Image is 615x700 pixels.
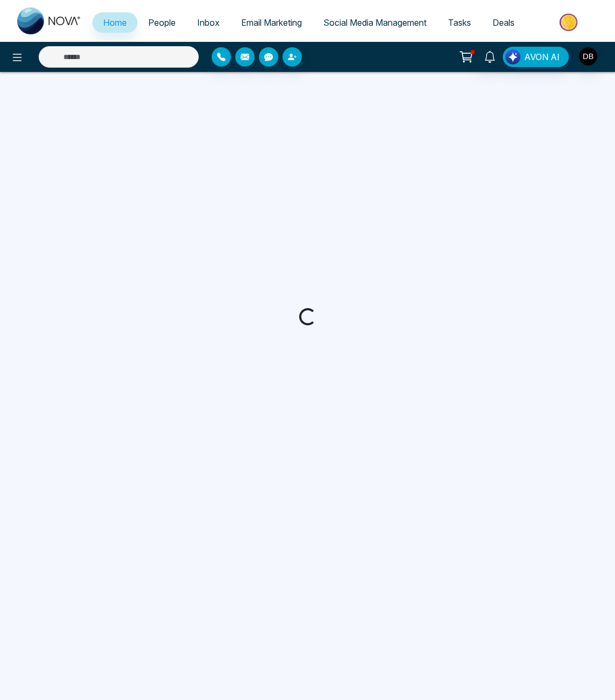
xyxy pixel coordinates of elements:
[186,12,230,33] a: Inbox
[103,17,127,28] span: Home
[17,8,82,34] img: Nova CRM Logo
[524,50,560,63] span: AVON AI
[197,17,220,28] span: Inbox
[241,17,302,28] span: Email Marketing
[531,10,609,34] img: Market-place.gif
[448,17,471,28] span: Tasks
[138,12,186,33] a: People
[579,47,597,65] img: User Avatar
[230,12,313,33] a: Email Marketing
[482,12,525,33] a: Deals
[313,12,437,33] a: Social Media Management
[437,12,482,33] a: Tasks
[503,47,569,67] button: AVON AI
[92,12,138,33] a: Home
[505,49,520,64] img: Lead Flow
[493,17,515,28] span: Deals
[323,17,426,28] span: Social Media Management
[148,17,176,28] span: People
